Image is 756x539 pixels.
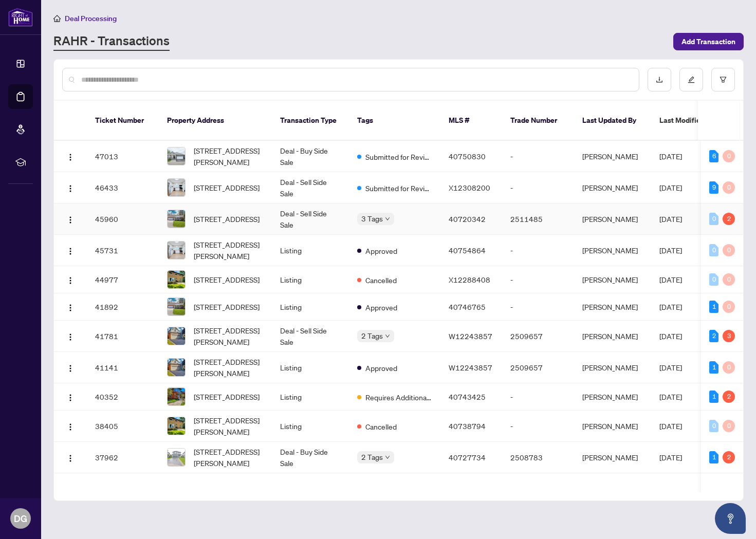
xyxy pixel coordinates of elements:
img: Logo [66,394,75,402]
td: 44977 [87,266,159,293]
img: Logo [66,454,75,462]
img: thumbnail-img [168,298,185,315]
th: Trade Number [502,101,574,141]
span: [DATE] [659,421,682,431]
div: 1 [709,391,718,403]
span: 2 Tags [361,451,383,463]
td: [PERSON_NAME] [574,203,651,235]
div: 6 [709,150,718,162]
span: [STREET_ADDRESS] [194,213,260,225]
img: thumbnail-img [168,147,185,165]
span: Requires Additional Docs [365,392,432,403]
td: Listing [272,352,349,383]
button: download [648,68,671,91]
td: Listing [272,235,349,266]
div: 9 [709,181,718,194]
img: Logo [66,276,75,285]
td: [PERSON_NAME] [574,321,651,352]
button: Logo [62,449,79,466]
img: thumbnail-img [168,417,185,435]
td: - [502,266,574,293]
div: 2 [709,330,718,342]
div: 1 [709,301,718,313]
td: - [502,411,574,442]
span: Submitted for Review [365,151,432,162]
span: down [385,333,390,339]
span: 40750830 [449,152,486,161]
td: 2508783 [502,442,574,473]
span: [DATE] [659,183,682,192]
button: edit [679,68,703,91]
div: 2 [723,213,735,225]
span: 40727734 [449,453,486,462]
div: 0 [709,244,718,256]
span: 40743425 [449,392,486,401]
button: filter [711,68,735,91]
span: [DATE] [659,275,682,284]
span: 40720342 [449,214,486,224]
span: [DATE] [659,302,682,311]
td: 2509657 [502,321,574,352]
span: [DATE] [659,453,682,462]
img: Logo [66,247,75,255]
th: Property Address [159,101,272,141]
span: [STREET_ADDRESS][PERSON_NAME] [194,446,264,469]
td: - [502,172,574,203]
span: W12243857 [449,331,492,341]
button: Logo [62,211,79,227]
div: 1 [709,451,718,463]
img: thumbnail-img [168,327,185,345]
span: [STREET_ADDRESS] [194,182,260,193]
img: thumbnail-img [168,388,185,405]
img: Logo [66,304,75,312]
td: [PERSON_NAME] [574,411,651,442]
span: 40746765 [449,302,486,311]
td: [PERSON_NAME] [574,442,651,473]
img: thumbnail-img [168,241,185,259]
img: Logo [66,364,75,373]
button: Logo [62,388,79,405]
img: Logo [66,423,75,431]
div: 1 [709,361,718,374]
td: 41781 [87,321,159,352]
button: Add Transaction [673,33,744,50]
td: Deal - Sell Side Sale [272,172,349,203]
span: [STREET_ADDRESS] [194,391,260,402]
div: 2 [723,451,735,463]
td: [PERSON_NAME] [574,266,651,293]
span: download [656,76,663,83]
div: 0 [709,213,718,225]
span: Submitted for Review [365,182,432,194]
td: [PERSON_NAME] [574,383,651,411]
img: thumbnail-img [168,449,185,466]
span: filter [720,76,727,83]
td: 47013 [87,141,159,172]
img: thumbnail-img [168,179,185,196]
th: Transaction Type [272,101,349,141]
td: 45731 [87,235,159,266]
span: Approved [365,245,397,256]
td: 40352 [87,383,159,411]
span: [STREET_ADDRESS] [194,301,260,312]
td: 37962 [87,442,159,473]
a: RAHR - Transactions [53,32,170,51]
td: [PERSON_NAME] [574,172,651,203]
span: [STREET_ADDRESS][PERSON_NAME] [194,356,264,379]
td: Deal - Sell Side Sale [272,321,349,352]
span: [DATE] [659,363,682,372]
td: Listing [272,266,349,293]
button: Open asap [715,503,746,534]
span: DG [14,511,27,526]
button: Logo [62,148,79,164]
img: thumbnail-img [168,359,185,376]
img: Logo [66,216,75,224]
td: - [502,293,574,321]
span: [STREET_ADDRESS][PERSON_NAME] [194,325,264,347]
td: - [502,235,574,266]
td: Deal - Buy Side Sale [272,442,349,473]
button: Logo [62,359,79,376]
span: [STREET_ADDRESS][PERSON_NAME] [194,145,264,168]
td: 2509657 [502,352,574,383]
th: Tags [349,101,440,141]
span: [DATE] [659,246,682,255]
